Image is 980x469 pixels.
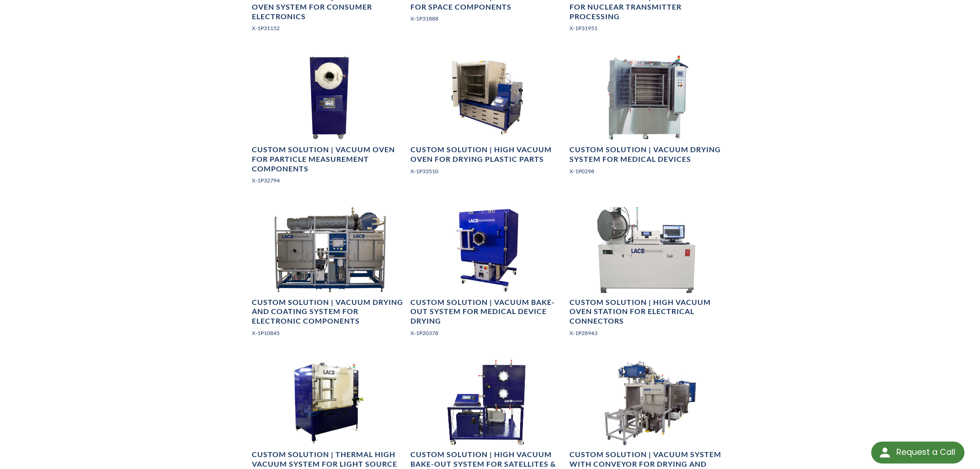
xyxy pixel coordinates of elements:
a: Custom Heated Cube Vacuum Oven System, open doorCustom Solution | High Vacuum Oven for Drying Pla... [410,54,564,182]
a: Vacuum Bake-out System imageCustom Solution | Vacuum Bake-Out System for Medical Device DryingX-1... [410,207,564,345]
p: X-1P31951 [570,24,723,32]
h4: Custom Solution | Vacuum Oven for Particle Measurement Components [252,145,405,173]
img: round button [878,445,892,460]
h4: Custom Solution | High Vacuum Oven Station for Electrical Connectors [570,298,723,326]
a: Full View of Vacuum Drying and Coating System for Consumer Electronic ComponentsCustom Solution |... [252,207,405,345]
p: X-1P31888 [410,14,564,23]
h4: Custom Solution | Vacuum Bake-Out System for Medical Device Drying [410,298,564,326]
p: X-1P28943 [570,329,723,337]
p: X-1P32794 [252,176,405,185]
a: Stainless steel vacuum drying system with large cube chamber and multiple shelves and platensCust... [570,54,723,182]
p: X-1P10845 [252,329,405,337]
p: X-1P20378 [410,329,564,337]
p: X-1P33510 [410,167,564,176]
h4: Custom Solution | Vacuum Drying System for Medical Devices [570,145,723,164]
h4: Custom Solution | Vacuum Drying and Coating System for Electronic Components [252,298,405,326]
p: X-1P31152 [252,24,405,32]
h4: Custom Solution | High Vacuum Oven for Drying Plastic Parts [410,145,564,164]
a: High Vacuum Oven Station for Electrical ConnectorsCustom Solution | High Vacuum Oven Station for ... [570,207,723,345]
div: Request a Call [871,442,964,464]
a: Vacuum Oven for particle measuring components, front viewCustom Solution | Vacuum Oven for Partic... [252,54,405,192]
p: X-1P0298 [570,167,723,176]
div: Request a Call [896,442,955,463]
